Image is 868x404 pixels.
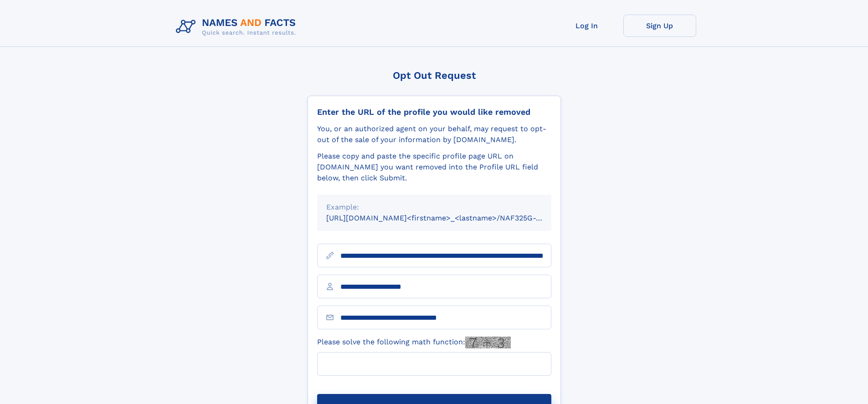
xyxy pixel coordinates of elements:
img: Logo Names and Facts [172,15,303,39]
label: Please solve the following math function: [317,337,511,348]
div: You, or an authorized agent on your behalf, may request to opt-out of the sale of your informatio... [317,123,551,145]
div: Example: [326,202,542,213]
a: Log In [550,15,623,37]
div: Please copy and paste the specific profile page URL on [DOMAIN_NAME] you want removed into the Pr... [317,151,551,184]
a: Sign Up [623,15,696,37]
small: [URL][DOMAIN_NAME]<firstname>_<lastname>/NAF325G-xxxxxxxx [326,214,569,222]
div: Opt Out Request [308,70,561,81]
div: Enter the URL of the profile you would like removed [317,107,551,117]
